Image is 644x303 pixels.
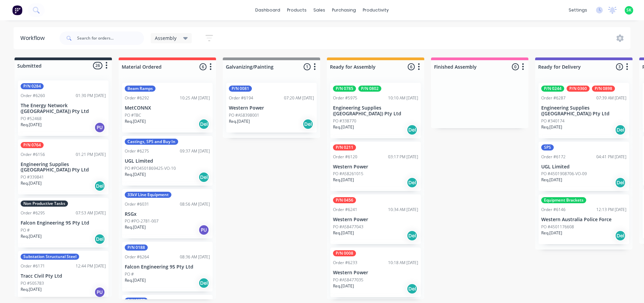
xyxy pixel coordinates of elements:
div: P/N 0764Order #615601:21 PM [DATE]Engineering Supplies ([GEOGRAPHIC_DATA]) Pty LtdPO #339841Req.[... [18,139,109,195]
div: P/N 0456 [333,197,356,203]
div: Beam Ramps [125,86,156,92]
p: PO #338770 [333,118,356,124]
div: Order #6156 [21,151,45,158]
div: P/N 0898 [592,86,615,92]
div: P/N 0081Order #619407:20 AM [DATE]Western PowerPO #A58398001Req.[DATE]Del [226,83,317,133]
div: P/N 0284 [21,83,44,89]
p: Req. [DATE] [541,230,562,236]
div: Del [615,124,626,135]
div: Del [407,283,418,294]
p: Western Power [229,105,314,111]
div: P/N 0785 [333,86,356,92]
div: P/N 0081 [229,86,252,92]
div: productivity [359,5,392,15]
div: SPSOrder #617204:41 PM [DATE]UGL LimitedPO #4501908706-VO-09Req.[DATE]Del [539,142,629,191]
div: Del [198,119,209,130]
p: Western Power [333,217,418,223]
p: PO #PO4501869425-VO-10 [125,165,176,171]
div: Equipment BracketsOrder #614612:13 PM [DATE]Western Australia Police ForcePO #4501176608Req.[DATE... [539,194,629,244]
div: 33kV Line EquipmentOrder #603108:56 AM [DATE]RSGxPO #PO-2781-007Req.[DATE]PU [122,189,213,239]
div: Del [615,230,626,241]
div: Substation Structural SteelOrder #617112:44 PM [DATE]Tracc Civil Pty LtdPO #505783Req.[DATE]PU [18,251,109,301]
p: Engineering Supplies ([GEOGRAPHIC_DATA]) Pty Ltd [333,105,418,117]
div: Order #6264 [125,254,149,260]
p: PO #A58398001 [229,112,259,118]
div: Non Productive TasksOrder #629507:53 AM [DATE]Falcon Engineering 95 Pty LtdPO #Req.[DATE]Del [18,198,109,248]
div: Del [407,230,418,241]
p: PO #A58477043 [333,224,363,230]
p: UGL Limited [541,164,626,170]
div: 08:36 AM [DATE] [180,254,210,260]
div: Order #6146 [541,207,566,213]
div: 08:56 AM [DATE] [180,201,210,207]
p: RSGx [125,211,210,217]
p: Req. [DATE] [229,118,250,124]
div: Order #6241 [333,207,357,213]
p: Req. [DATE] [125,118,146,124]
div: 03:17 PM [DATE] [388,154,418,160]
div: Equipment Brackets [541,197,586,203]
div: Del [615,177,626,188]
div: Castings, SPS and Buy In [125,139,178,145]
div: Non Productive Tasks [21,201,68,207]
div: Order #6260 [21,93,45,99]
div: Castings, SPS and Buy InOrder #627509:37 AM [DATE]UGL LimitedPO #PO4501869425-VO-10Req.[DATE]Del [122,136,213,186]
div: P/N 0008Order #623310:18 AM [DATE]Western PowerPO #A58477035Req.[DATE]Del [330,248,421,297]
p: Falcon Engineering 95 Pty Ltd [21,220,106,226]
p: PO #505783 [21,280,44,286]
div: 10:34 AM [DATE] [388,207,418,213]
div: Order #6031 [125,201,149,207]
p: Req. [DATE] [333,177,354,183]
div: 01:21 PM [DATE] [76,151,106,158]
a: dashboard [252,5,284,15]
div: Del [94,234,105,244]
div: P/N 0211 [333,144,356,150]
div: P/N 0785P/N 0802Order #597510:10 AM [DATE]Engineering Supplies ([GEOGRAPHIC_DATA]) Pty LtdPO #338... [330,83,421,138]
p: PO #A58477035 [333,277,363,283]
p: Req. [DATE] [125,171,146,178]
p: PO # [21,227,30,233]
p: PO #52468 [21,116,42,122]
p: Engineering Supplies ([GEOGRAPHIC_DATA]) Pty Ltd [21,162,106,173]
p: PO #A58261015 [333,171,363,177]
div: Order #6120 [333,154,357,160]
input: Search for orders... [77,31,144,45]
div: 07:20 AM [DATE] [284,95,314,101]
div: Order #6275 [125,148,149,154]
div: 01:30 PM [DATE] [76,93,106,99]
div: 33kV Line Equipment [125,192,171,198]
div: 10:18 AM [DATE] [388,260,418,266]
p: Req. [DATE] [333,230,354,236]
p: PO #340174 [541,118,565,124]
div: 12:13 PM [DATE] [596,207,626,213]
div: P/N 0188 [125,244,148,251]
div: P/N 0244P/N 0360P/N 0898Order #628707:39 AM [DATE]Engineering Supplies ([GEOGRAPHIC_DATA]) Pty Lt... [539,83,629,138]
p: Req. [DATE] [125,277,146,283]
div: Del [407,177,418,188]
div: purchasing [329,5,359,15]
div: P/N 0764 [21,142,44,148]
p: Engineering Supplies ([GEOGRAPHIC_DATA]) Pty Ltd [541,105,626,117]
div: 07:39 AM [DATE] [596,95,626,101]
div: Substation Structural Steel [21,254,79,260]
p: Falcon Engineering 95 Pty Ltd [125,264,210,270]
p: PO #TBC [125,112,141,118]
div: Del [407,124,418,135]
div: Del [198,278,209,288]
div: Order #6171 [21,263,45,269]
p: Req. [DATE] [541,124,562,130]
div: P/N 0284Order #626001:30 PM [DATE]The Energy Network ([GEOGRAPHIC_DATA]) Pty LtdPO #52468Req.[DAT... [18,80,109,136]
div: Beam RampsOrder #629210:25 AM [DATE]MetCONNXPO #TBCReq.[DATE]Del [122,83,213,133]
div: P/N 0360 [567,86,590,92]
p: PO #339841 [21,174,44,180]
p: Req. [DATE] [333,124,354,130]
div: Del [303,119,313,130]
div: P/N 0211Order #612003:17 PM [DATE]Western PowerPO #A58261015Req.[DATE]Del [330,142,421,191]
div: Workflow [20,34,48,42]
p: PO #4501908706-VO-09 [541,171,587,177]
div: Order #6295 [21,210,45,216]
p: PO #PO-2781-007 [125,218,159,224]
p: Western Australia Police Force [541,217,626,223]
div: Order #6172 [541,154,566,160]
div: Order #6233 [333,260,357,266]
